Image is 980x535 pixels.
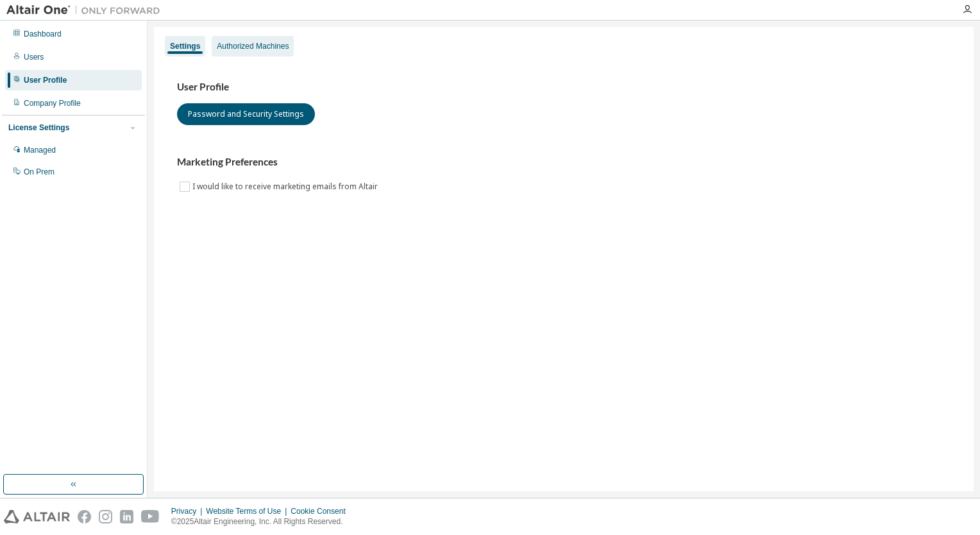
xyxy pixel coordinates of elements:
div: Company Profile [24,98,81,108]
div: Website Terms of Use [206,506,291,516]
img: altair_logo.svg [4,510,70,523]
div: User Profile [24,75,67,85]
div: License Settings [8,123,69,133]
div: Privacy [171,506,206,516]
h3: Marketing Preferences [177,156,950,169]
img: linkedin.svg [120,510,133,523]
div: Users [24,52,44,62]
div: Managed [24,145,56,155]
img: Altair One [6,4,167,17]
div: Authorized Machines [217,41,289,51]
img: youtube.svg [141,510,160,523]
div: Cookie Consent [291,506,353,516]
div: Settings [170,41,200,51]
div: On Prem [24,167,55,177]
button: Password and Security Settings [177,103,315,125]
p: © 2025 Altair Engineering, Inc. All Rights Reserved. [171,516,353,527]
label: I would like to receive marketing emails from Altair [192,179,380,194]
div: Dashboard [24,29,62,39]
img: facebook.svg [78,510,91,523]
img: instagram.svg [99,510,112,523]
h3: User Profile [177,81,950,94]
